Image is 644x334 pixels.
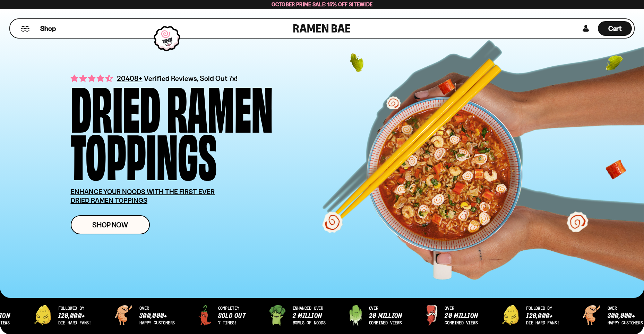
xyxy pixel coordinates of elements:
[71,215,150,234] a: Shop Now
[71,130,217,177] div: Toppings
[71,82,161,130] div: Dried
[92,221,128,228] span: Shop Now
[167,82,273,130] div: Ramen
[71,187,215,204] u: ENHANCE YOUR NOODS WITH THE FIRST EVER DRIED RAMEN TOPPINGS
[598,19,632,38] div: Cart
[40,24,56,33] span: Shop
[272,1,373,8] span: October Prime Sale: 15% off Sitewide
[608,24,622,33] span: Cart
[20,26,30,32] button: Mobile Menu Trigger
[40,21,56,36] a: Shop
